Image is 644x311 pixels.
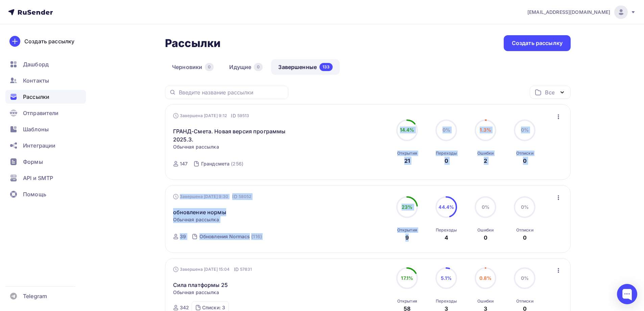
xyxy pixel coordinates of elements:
span: [EMAIL_ADDRESS][DOMAIN_NAME] [527,9,610,16]
div: Открытия [397,298,417,304]
span: Шаблоны [23,125,49,133]
span: 0% [482,204,490,210]
a: обновление нормы [173,208,226,216]
span: 0% [443,127,450,133]
div: Обновления Normacs [199,233,250,240]
div: Ошибки [477,151,494,156]
div: Завершена [DATE] 9:30 [173,193,252,200]
span: Обычная рассылка [173,216,219,223]
div: 0 [205,63,214,71]
a: Грандсмета (256) [200,158,244,169]
div: Переходы [436,298,457,304]
a: Идущие0 [222,59,270,75]
span: 0% [521,275,529,281]
span: ID [231,112,236,119]
a: Отправители [5,106,86,120]
a: Дашборд [5,58,86,71]
span: Формы [23,158,43,166]
div: 39 [180,233,186,240]
div: Открытия [397,227,417,233]
div: 0 [254,63,263,71]
div: Грандсмета [201,160,230,167]
span: Дашборд [23,60,49,68]
div: (256) [231,160,243,167]
div: Открытия [397,151,417,156]
div: Отписки [516,151,533,156]
div: Переходы [436,227,457,233]
div: Отписки [516,298,533,304]
span: Обычная рассылка [173,143,219,150]
div: 133 [319,63,333,71]
span: API и SMTP [23,174,53,182]
h2: Рассылки [165,37,220,50]
a: Контакты [5,74,86,87]
div: Завершена [DATE] 15:04 [173,266,252,273]
span: 58052 [239,193,252,200]
span: 14.4% [400,127,414,133]
a: Завершенные133 [271,59,340,75]
span: Рассылки [23,93,49,101]
a: Рассылки [5,90,86,104]
a: ГРАНД-Смета. Новая версия программы 2025.3. [173,127,289,143]
a: Обновления Normacs (116) [199,231,263,242]
input: Введите название рассылки [179,89,284,96]
span: Отправители [23,109,59,117]
div: (116) [251,233,262,240]
div: Ошибки [477,227,494,233]
div: 342 [180,304,189,311]
div: Все [545,88,554,96]
div: Отписки [516,227,533,233]
div: Списки: 3 [202,304,225,311]
div: 0 [523,157,527,165]
span: Telegram [23,292,47,300]
div: 0 [445,157,448,165]
span: 0% [521,127,529,133]
span: Контакты [23,76,49,85]
button: Все [530,86,571,99]
div: Создать рассылку [24,37,74,45]
span: Помощь [23,190,46,198]
div: Создать рассылку [512,39,563,47]
div: 4 [445,234,448,242]
div: 147 [180,160,188,167]
span: 17.1% [401,275,413,281]
span: 23% [402,204,412,210]
span: 0.8% [479,275,492,281]
span: 44.4% [438,204,454,210]
span: 5.1% [441,275,452,281]
span: 59513 [237,112,249,119]
a: Формы [5,155,86,169]
div: 9 [405,234,409,242]
div: 21 [404,157,410,165]
a: [EMAIL_ADDRESS][DOMAIN_NAME] [527,5,636,19]
span: 57831 [240,266,252,273]
div: Переходы [436,151,457,156]
span: 1.3% [480,127,491,133]
a: Шаблоны [5,123,86,136]
div: 0 [484,234,487,242]
span: ID [234,266,239,273]
span: ID [232,193,237,200]
span: Обычная рассылка [173,289,219,296]
span: 0% [521,204,529,210]
div: 0 [523,234,527,242]
div: Завершена [DATE] 9:12 [173,112,249,119]
a: Сила платформы 25 [173,281,228,289]
div: 2 [484,157,487,165]
span: Интеграции [23,141,55,150]
a: Черновики0 [165,59,221,75]
div: Ошибки [477,298,494,304]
